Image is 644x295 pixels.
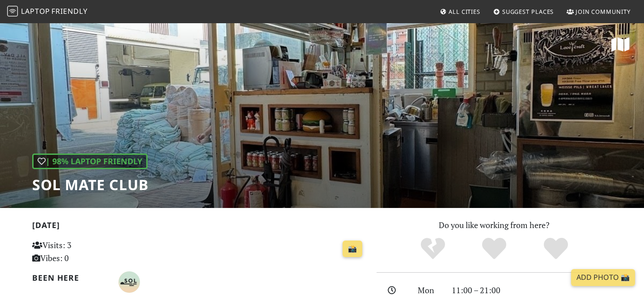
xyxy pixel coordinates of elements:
div: | 98% Laptop Friendly [32,154,148,169]
div: No [402,237,464,261]
a: LaptopFriendly LaptopFriendly [7,4,88,20]
span: Join Community [576,8,631,16]
a: 📸 [343,241,362,258]
a: All Cities [436,4,484,20]
a: Suggest Places [490,4,558,20]
a: Add Photo 📸 [571,269,635,286]
h2: Been here [32,273,108,283]
div: Yes [463,237,525,261]
p: Do you like working from here? [377,219,612,232]
h1: SOL Mate Club [32,176,148,193]
a: Join Community [563,4,634,20]
img: 4818-sol.jpg [119,271,140,293]
div: Definitely! [525,237,587,261]
img: LaptopFriendly [7,6,18,17]
span: All Cities [449,8,480,16]
span: Suggest Places [502,8,554,16]
span: Laptop [21,6,50,16]
h2: [DATE] [32,220,366,233]
span: Friendly [51,6,87,16]
p: Visits: 3 Vibes: 0 [32,239,136,265]
span: Sol Committee [119,276,140,287]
